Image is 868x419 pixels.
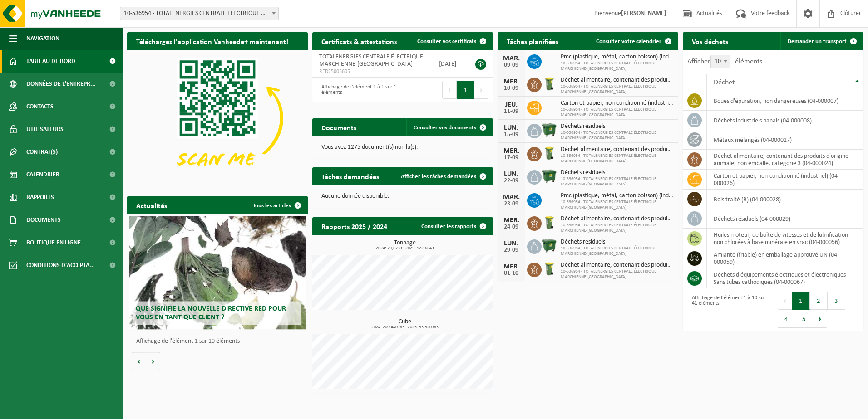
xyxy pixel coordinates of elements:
[414,125,476,131] span: Consulter vos documents
[707,268,863,288] td: déchets d'équipements électriques et électroniques - Sans tubes cathodiques (04-000067)
[687,291,769,329] div: Affichage de l'élément 1 à 10 sur 41 éléments
[683,32,737,50] h2: Vos déchets
[406,118,492,136] a: Consulter vos documents
[317,325,493,330] span: 2024: 209,440 m3 - 2025: 53,520 m3
[502,247,520,253] div: 29-09
[246,196,307,214] a: Tous les articles
[132,352,146,370] button: Vorige
[778,310,795,328] button: 4
[498,32,567,50] h2: Tâches planifiées
[710,55,730,68] span: 10
[707,209,863,229] td: déchets résiduels (04-000029)
[26,141,58,163] span: Contrat(s)
[542,76,557,92] img: WB-0140-HPE-GN-50
[621,10,666,17] strong: [PERSON_NAME]
[502,101,520,108] div: JEU.
[26,95,54,118] span: Contacts
[589,32,677,50] a: Consulter votre calendrier
[561,192,674,200] span: Pmc (plastique, métal, carton boisson) (industriel)
[502,55,520,62] div: MAR.
[474,81,488,99] button: Next
[502,194,520,201] div: MAR.
[561,215,674,223] span: Déchet alimentaire, contenant des produits d'origine animale, non emballé, catég...
[127,196,176,214] h2: Actualités
[542,238,557,253] img: WB-1100-HPE-GN-01
[317,80,398,100] div: Affichage de l'élément 1 à 1 sur 1 éléments
[26,73,96,95] span: Données de l'entrepr...
[502,224,520,230] div: 24-09
[321,144,484,151] p: Vous avez 1275 document(s) non lu(s).
[795,310,813,328] button: 5
[561,176,674,187] span: 10-536954 - TOTALENERGIES CENTRALE ÉLECTRIQUE MARCHIENNE-[GEOGRAPHIC_DATA]
[707,229,863,248] td: huiles moteur, de boîte de vitesses et de lubrification non chlorées à base minérale en vrac (04-...
[502,240,520,247] div: LUN.
[502,124,520,132] div: LUN.
[778,292,792,310] button: Previous
[502,155,520,161] div: 17-09
[401,174,476,180] span: Afficher les tâches demandées
[561,200,674,210] span: 10-536954 - TOTALENERGIES CENTRALE ÉLECTRIQUE MARCHIENNE-[GEOGRAPHIC_DATA]
[561,239,674,246] span: Déchets résiduels
[136,305,286,321] span: Que signifie la nouvelle directive RED pour vous en tant que client ?
[707,91,863,111] td: boues d'épuration, non dangereuses (04-000007)
[26,209,61,231] span: Documents
[127,50,308,186] img: Download de VHEPlus App
[780,32,863,50] a: Demander un transport
[542,215,557,230] img: WB-0140-HPE-GN-50
[788,39,847,44] span: Demander un transport
[120,7,279,20] span: 10-536954 - TOTALENERGIES CENTRALE ÉLECTRIQUE MARCHIENNE-AU-PONT - MARCHIENNE-AU-PONT
[26,231,81,254] span: Boutique en ligne
[312,167,388,185] h2: Tâches demandées
[410,32,492,50] a: Consulter vos certificats
[707,170,863,190] td: carton et papier, non-conditionné (industriel) (04-000026)
[26,186,54,209] span: Rapports
[561,77,674,84] span: Déchet alimentaire, contenant des produits d'origine animale, non emballé, catég...
[561,146,674,153] span: Déchet alimentaire, contenant des produits d'origine animale, non emballé, catég...
[502,217,520,224] div: MER.
[312,32,406,50] h2: Certificats & attestations
[561,269,674,280] span: 10-536954 - TOTALENERGIES CENTRALE ÉLECTRIQUE MARCHIENNE-[GEOGRAPHIC_DATA]
[561,246,674,257] span: 10-536954 - TOTALENERGIES CENTRALE ÉLECTRIQUE MARCHIENNE-[GEOGRAPHIC_DATA]
[26,50,75,73] span: Tableau de bord
[26,254,95,277] span: Conditions d'accepta...
[542,169,557,184] img: WB-1100-HPE-GN-01
[127,32,297,50] h2: Téléchargez l'application Vanheede+ maintenant!
[561,169,674,176] span: Déchets résiduels
[26,163,59,186] span: Calendrier
[442,81,457,99] button: Previous
[542,261,557,277] img: WB-0140-HPE-GN-50
[707,111,863,130] td: déchets industriels banals (04-000008)
[502,171,520,178] div: LUN.
[502,147,520,155] div: MER.
[561,262,674,269] span: Déchet alimentaire, contenant des produits d'origine animale, non emballé, catég...
[502,178,520,184] div: 22-09
[502,108,520,115] div: 11-09
[707,190,863,209] td: bois traité (B) (04-000028)
[561,153,674,164] span: 10-536954 - TOTALENERGIES CENTRALE ÉLECTRIQUE MARCHIENNE-[GEOGRAPHIC_DATA]
[457,81,474,99] button: 1
[711,55,730,68] span: 10
[792,292,810,310] button: 1
[26,118,64,141] span: Utilisateurs
[319,68,425,75] span: RED25005605
[810,292,828,310] button: 2
[561,123,674,130] span: Déchets résiduels
[707,130,863,150] td: métaux mélangés (04-000017)
[561,130,674,141] span: 10-536954 - TOTALENERGIES CENTRALE ÉLECTRIQUE MARCHIENNE-[GEOGRAPHIC_DATA]
[813,310,827,328] button: Next
[26,27,59,50] span: Navigation
[714,79,735,86] span: Déchet
[561,84,674,95] span: 10-536954 - TOTALENERGIES CENTRALE ÉLECTRIQUE MARCHIENNE-[GEOGRAPHIC_DATA]
[317,246,493,251] span: 2024: 70,673 t - 2025: 122,664 t
[707,248,863,268] td: amiante (friable) en emballage approuvé UN (04-000059)
[561,223,674,234] span: 10-536954 - TOTALENERGIES CENTRALE ÉLECTRIQUE MARCHIENNE-[GEOGRAPHIC_DATA]
[542,146,557,161] img: WB-0140-HPE-GN-50
[542,122,557,138] img: WB-1100-HPE-GN-01
[312,217,396,235] h2: Rapports 2025 / 2024
[502,201,520,207] div: 23-09
[120,7,278,20] span: 10-536954 - TOTALENERGIES CENTRALE ÉLECTRIQUE MARCHIENNE-AU-PONT - MARCHIENNE-AU-PONT
[687,58,762,65] label: Afficher éléments
[432,50,466,78] td: [DATE]
[828,292,845,310] button: 3
[317,319,493,330] h3: Cube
